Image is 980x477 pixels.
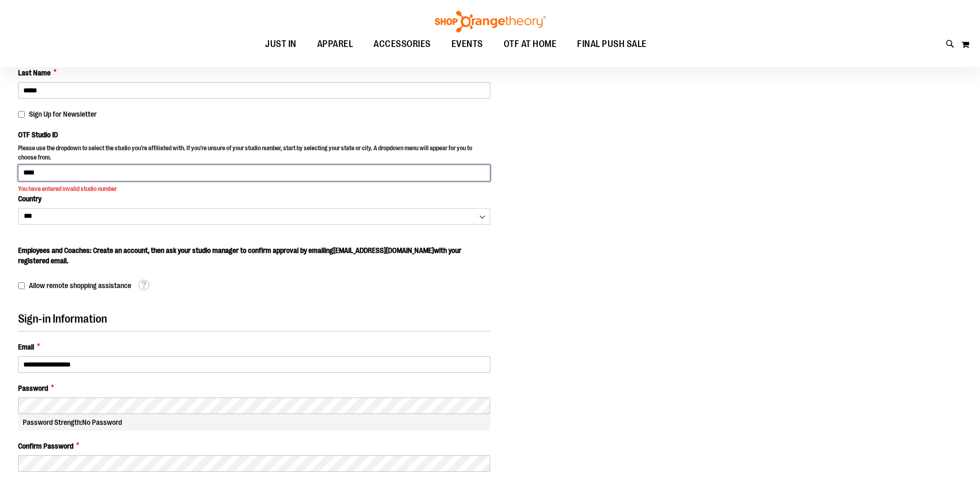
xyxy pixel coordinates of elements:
[493,33,567,56] a: OTF AT HOME
[18,246,461,265] span: Employees and Coaches: Create an account, then ask your studio manager to confirm approval by ema...
[504,33,557,56] span: OTF AT HOME
[29,110,97,118] span: Sign Up for Newsletter
[18,414,490,431] div: Password Strength:
[29,281,131,290] span: Allow remote shopping assistance
[433,11,547,33] img: Shop Orangetheory
[317,33,353,56] span: APPAREL
[567,33,657,56] a: FINAL PUSH SALE
[18,312,107,325] span: Sign-in Information
[441,33,493,56] a: EVENTS
[18,144,490,164] p: Please use the dropdown to select the studio you're affiliated with. If you're unsure of your stu...
[265,33,297,56] span: JUST IN
[18,185,490,194] div: You have entered invalid studio number
[18,131,58,139] span: OTF Studio ID
[363,33,441,56] a: ACCESSORIES
[255,33,307,56] a: JUST IN
[82,418,122,426] span: No Password
[307,33,364,56] a: APPAREL
[18,342,34,352] span: Email
[18,195,41,203] span: Country
[577,33,647,56] span: FINAL PUSH SALE
[18,68,51,78] span: Last Name
[18,441,73,451] span: Confirm Password
[18,383,48,393] span: Password
[374,33,431,56] span: ACCESSORIES
[452,33,483,56] span: EVENTS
